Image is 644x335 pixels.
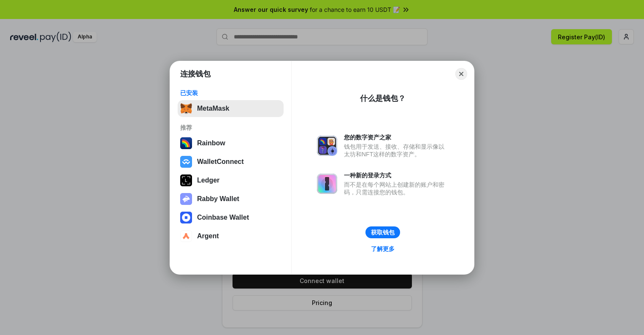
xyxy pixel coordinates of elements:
div: 而不是在每个网站上创建新的账户和密码，只需连接您的钱包。 [344,181,449,196]
div: 您的数字资产之家 [344,133,449,141]
button: 获取钱包 [365,226,400,238]
div: Rainbow [197,139,225,147]
img: svg+xml,%3Csvg%20width%3D%2228%22%20height%3D%2228%22%20viewBox%3D%220%200%2028%2028%22%20fill%3D... [180,156,192,168]
div: 钱包用于发送、接收、存储和显示像以太坊和NFT这样的数字资产。 [344,143,449,158]
div: 什么是钱包？ [360,93,406,103]
img: svg+xml,%3Csvg%20width%3D%2228%22%20height%3D%2228%22%20viewBox%3D%220%200%2028%2028%22%20fill%3D... [180,212,192,223]
div: Rabby Wallet [197,195,239,203]
div: Argent [197,232,219,240]
img: svg+xml,%3Csvg%20xmlns%3D%22http%3A%2F%2Fwww.w3.org%2F2000%2Fsvg%22%20width%3D%2228%22%20height%3... [180,174,192,186]
div: WalletConnect [197,158,244,166]
div: Coinbase Wallet [197,214,249,221]
a: 了解更多 [366,243,400,254]
button: WalletConnect [178,153,284,170]
img: svg+xml,%3Csvg%20xmlns%3D%22http%3A%2F%2Fwww.w3.org%2F2000%2Fsvg%22%20fill%3D%22none%22%20viewBox... [180,193,192,205]
button: Close [455,68,467,80]
button: Rabby Wallet [178,191,284,207]
div: 推荐 [180,124,281,131]
img: svg+xml,%3Csvg%20width%3D%2228%22%20height%3D%2228%22%20viewBox%3D%220%200%2028%2028%22%20fill%3D... [180,230,192,242]
button: Coinbase Wallet [178,209,284,226]
img: svg+xml,%3Csvg%20xmlns%3D%22http%3A%2F%2Fwww.w3.org%2F2000%2Fsvg%22%20fill%3D%22none%22%20viewBox... [317,174,337,194]
div: Ledger [197,177,219,184]
button: MetaMask [178,100,284,117]
img: svg+xml,%3Csvg%20fill%3D%22none%22%20height%3D%2233%22%20viewBox%3D%220%200%2035%2033%22%20width%... [180,103,192,114]
button: Ledger [178,172,284,189]
h1: 连接钱包 [180,69,211,79]
div: 获取钱包 [371,229,395,236]
img: svg+xml,%3Csvg%20width%3D%22120%22%20height%3D%22120%22%20viewBox%3D%220%200%20120%20120%22%20fil... [180,137,192,149]
button: Rainbow [178,135,284,152]
div: 一种新的登录方式 [344,172,449,179]
div: 已安装 [180,89,281,97]
button: Argent [178,228,284,245]
img: svg+xml,%3Csvg%20xmlns%3D%22http%3A%2F%2Fwww.w3.org%2F2000%2Fsvg%22%20fill%3D%22none%22%20viewBox... [317,136,337,156]
div: 了解更多 [371,245,395,253]
div: MetaMask [197,105,229,112]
